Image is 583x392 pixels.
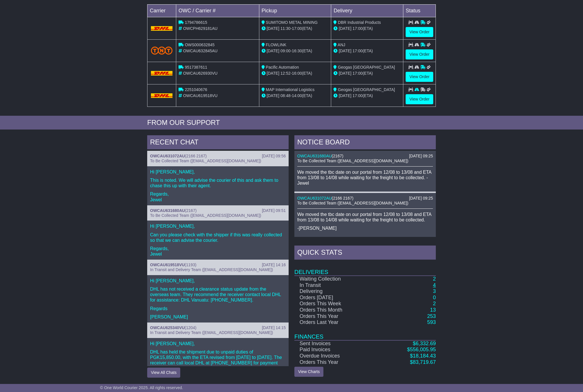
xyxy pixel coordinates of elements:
[352,93,363,98] span: 17:00
[262,70,329,76] div: - (ETA)
[150,330,273,335] span: In Transit and Delivery Team ([EMAIL_ADDRESS][DOMAIN_NAME])
[352,26,363,31] span: 17:00
[294,307,377,313] td: Orders This Month
[150,262,286,267] div: ( )
[262,26,329,32] div: - (ETA)
[410,359,436,365] a: $83,719.67
[150,286,286,303] p: DHL has not received a clearance status update from the overseas team. They recommend the receive...
[150,267,273,272] span: In Transit and Delivery Team ([EMAIL_ADDRESS][DOMAIN_NAME])
[150,223,286,229] p: Hi [PERSON_NAME],
[430,307,436,313] a: 13
[183,49,218,53] span: OWCAU632845AU
[185,87,207,92] span: 2251040676
[333,154,342,158] span: 2167
[267,71,279,76] span: [DATE]
[297,225,433,231] p: -[PERSON_NAME]
[262,154,286,159] div: [DATE] 09:56
[352,49,363,53] span: 17:00
[186,154,205,158] span: 2166 2167
[262,325,286,330] div: [DATE] 14:15
[406,27,433,37] a: View Order
[150,154,286,159] div: ( )
[266,65,299,69] span: Pacific Automation
[147,4,176,17] td: Carrier
[333,70,401,76] div: (ETA)
[294,313,377,320] td: Orders This Year
[333,26,401,32] div: (ETA)
[406,49,433,59] a: View Order
[281,71,291,76] span: 12:52
[150,208,185,213] a: OWCAU631680AU
[413,359,436,365] span: 83,719.67
[297,212,433,223] p: We moved the tbc date on our portal from 12/08 to 13/08 and ETA from 13/08 to 14/08 while waiting...
[338,43,345,47] span: ANJ
[266,87,314,92] span: MAP International Logistics
[281,93,291,98] span: 08:48
[150,341,286,346] p: Hi [PERSON_NAME],
[150,232,286,243] p: Can you please check with the shipper if this was really collected so that we can advise the cour...
[292,26,302,31] span: 17:00
[147,368,180,378] button: View All Chats
[292,71,302,76] span: 16:00
[100,385,183,390] span: © One World Courier 2025. All rights reserved.
[147,135,289,151] div: RECENT CHAT
[185,43,215,47] span: OWS000632845
[294,282,377,289] td: In Transit
[338,65,395,69] span: Geogas [GEOGRAPHIC_DATA]
[147,119,436,127] div: FROM OUR SUPPORT
[297,169,433,186] p: We moved the tbc date on our portal from 12/08 to 13/08 and ETA from 13/08 to 14/08 while waiting...
[297,201,408,205] span: To Be Collected Team ([EMAIL_ADDRESS][DOMAIN_NAME])
[151,47,172,54] img: TNT_Domestic.png
[297,154,332,158] a: OWCAU631680AU
[150,262,185,267] a: OWCAU619518VU
[176,4,259,17] td: OWC / Carrier #
[406,72,433,82] a: View Order
[338,20,381,25] span: DBR Industrial Products
[333,93,401,99] div: (ETA)
[294,276,377,282] td: Waiting Collection
[294,319,377,326] td: Orders Last Year
[433,288,436,294] a: 3
[267,26,279,31] span: [DATE]
[433,282,436,288] a: 4
[427,319,436,325] a: 593
[150,177,286,188] p: This is noted. We will advise the courier of this and ask them to chase this up with their agent.
[294,295,377,301] td: Orders [DATE]
[433,295,436,300] a: 0
[186,262,195,267] span: 1193
[409,154,433,159] div: [DATE] 09:25
[331,4,403,17] td: Delivery
[262,93,329,99] div: - (ETA)
[294,326,436,340] td: Finances
[294,359,377,366] td: Orders This Year
[338,87,395,92] span: Geogas [GEOGRAPHIC_DATA]
[410,353,436,359] a: $18,184.43
[294,301,377,307] td: Orders This Week
[403,4,436,17] td: Status
[183,26,218,31] span: OWCPH629181AU
[281,26,291,31] span: 11:30
[333,48,401,54] div: (ETA)
[183,93,218,98] span: OWCAU619518VU
[183,71,218,76] span: OWCAU626930VU
[433,301,436,306] a: 2
[297,154,433,159] div: ( )
[262,208,286,213] div: [DATE] 09:51
[150,159,261,163] span: To Be Collected Team ([EMAIL_ADDRESS][DOMAIN_NAME])
[433,276,436,282] a: 2
[294,288,377,295] td: Delivering
[262,262,286,267] div: [DATE] 14:16
[151,26,172,31] img: DHL.png
[297,159,408,163] span: To Be Collected Team ([EMAIL_ADDRESS][DOMAIN_NAME])
[150,325,286,330] div: ( )
[339,71,351,76] span: [DATE]
[185,65,207,69] span: 9517387611
[259,4,331,17] td: Pickup
[352,71,363,76] span: 17:00
[267,93,279,98] span: [DATE]
[297,196,433,201] div: ( )
[150,169,286,175] p: Hi [PERSON_NAME],
[416,341,436,346] span: 6,332.69
[266,43,287,47] span: FLOWLINK
[292,93,302,98] span: 14:00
